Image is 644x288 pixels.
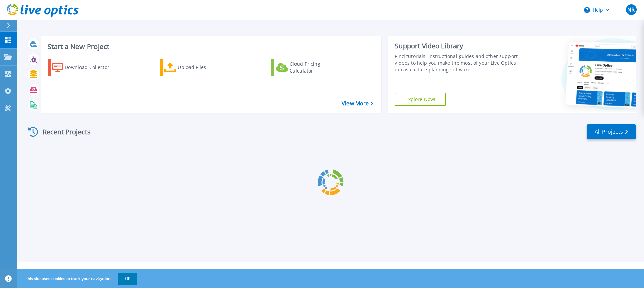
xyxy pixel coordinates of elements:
span: This site uses cookies to track your navigation. [18,273,137,285]
a: Explore Now! [395,93,446,106]
h3: Start a New Project [48,43,373,50]
div: Recent Projects [26,124,100,140]
a: Cloud Pricing Calculator [271,59,346,76]
a: Upload Files [160,59,234,76]
div: Find tutorials, instructional guides and other support videos to help you make the most of your L... [395,53,521,73]
div: Upload Files [178,61,231,74]
div: Support Video Library [395,42,521,50]
a: All Projects [587,124,636,139]
div: Download Collector [65,61,118,74]
a: View More [342,100,373,107]
span: NR [627,7,635,12]
a: Download Collector [48,59,122,76]
button: OK [118,273,137,285]
div: Cloud Pricing Calculator [290,61,343,74]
